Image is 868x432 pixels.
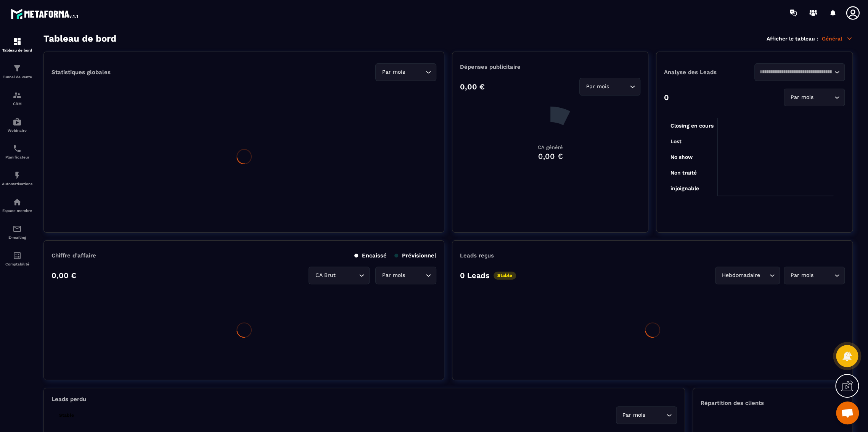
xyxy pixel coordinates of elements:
[815,271,832,280] input: Search for option
[55,411,78,419] p: Stable
[2,245,32,272] a: accountantaccountantComptabilité
[621,411,647,419] span: Par mois
[460,252,494,259] p: Leads reçus
[460,82,485,91] p: 0,00 €
[13,64,22,73] img: formation
[11,7,79,21] img: logo
[375,267,436,284] div: Search for option
[784,267,845,284] div: Search for option
[2,31,32,58] a: formationformationTableau de bord
[2,182,32,186] p: Automatisations
[822,35,853,42] p: Général
[2,85,32,112] a: formationformationCRM
[460,63,640,70] p: Dépenses publicitaire
[13,224,22,233] img: email
[2,112,32,138] a: automationsautomationsWebinaire
[670,123,713,129] tspan: Closing en cours
[670,154,693,160] tspan: No show
[2,165,32,192] a: automationsautomationsAutomatisations
[309,267,370,284] div: Search for option
[313,271,337,280] span: CA Brut
[836,401,859,424] a: Mở cuộc trò chuyện
[43,33,116,44] h3: Tableau de bord
[51,271,76,280] p: 0,00 €
[784,89,845,106] div: Search for option
[789,93,815,102] span: Par mois
[2,102,32,106] p: CRM
[2,218,32,245] a: emailemailE-mailing
[664,69,754,76] p: Analyse des Leads
[13,91,22,100] img: formation
[2,48,32,52] p: Tableau de bord
[380,271,407,280] span: Par mois
[2,209,32,213] p: Espace membre
[375,63,436,81] div: Search for option
[701,400,845,406] p: Répartition des clients
[13,117,22,126] img: automations
[51,396,86,403] p: Leads perdu
[2,75,32,79] p: Tunnel de vente
[647,411,664,419] input: Search for option
[2,58,32,85] a: formationformationTunnel de vente
[460,271,490,280] p: 0 Leads
[394,252,436,259] p: Prévisionnel
[493,272,516,280] p: Stable
[664,93,669,102] p: 0
[611,83,628,91] input: Search for option
[407,68,424,76] input: Search for option
[13,171,22,180] img: automations
[584,83,611,91] span: Par mois
[762,271,767,280] input: Search for option
[579,78,640,95] div: Search for option
[789,271,815,280] span: Par mois
[2,262,32,266] p: Comptabilité
[670,185,699,192] tspan: injoignable
[715,267,780,284] div: Search for option
[767,36,818,42] p: Afficher le tableau :
[616,406,677,424] div: Search for option
[337,271,357,280] input: Search for option
[354,252,387,259] p: Encaissé
[2,192,32,218] a: automationsautomationsEspace membre
[2,138,32,165] a: schedulerschedulerPlanificateur
[2,235,32,239] p: E-mailing
[407,271,424,280] input: Search for option
[13,197,22,207] img: automations
[13,251,22,260] img: accountant
[670,138,681,144] tspan: Lost
[2,128,32,133] p: Webinaire
[759,68,832,76] input: Search for option
[670,170,696,176] tspan: Non traité
[13,37,22,46] img: formation
[51,69,111,76] p: Statistiques globales
[380,68,407,76] span: Par mois
[13,144,22,153] img: scheduler
[51,252,96,259] p: Chiffre d’affaire
[754,63,845,81] div: Search for option
[2,155,32,159] p: Planificateur
[815,93,832,102] input: Search for option
[720,271,762,280] span: Hebdomadaire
